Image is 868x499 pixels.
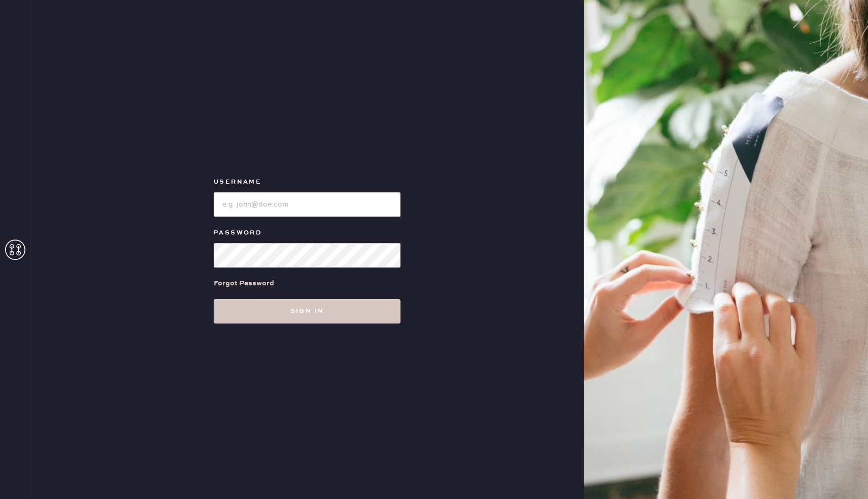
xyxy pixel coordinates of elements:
[214,268,274,299] a: Forgot Password
[214,176,400,188] label: Username
[214,299,400,324] button: Sign in
[214,278,274,289] div: Forgot Password
[214,227,400,239] label: Password
[214,192,400,217] input: e.g. john@doe.com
